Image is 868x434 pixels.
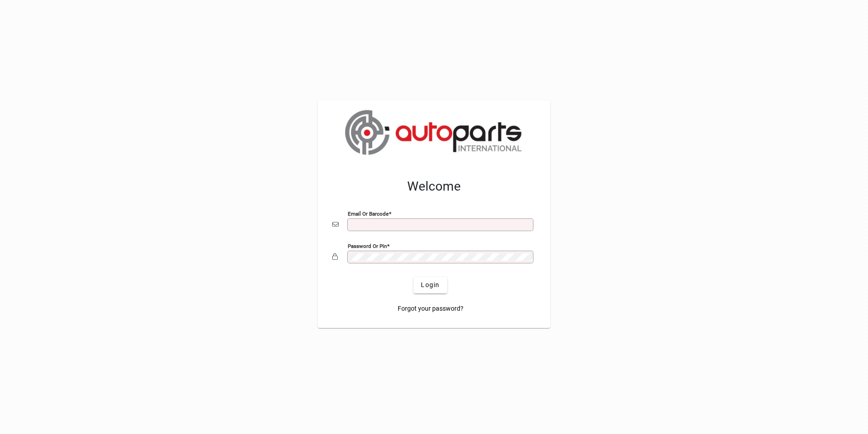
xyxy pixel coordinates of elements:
[348,210,389,217] mat-label: Email or Barcode
[398,304,464,313] span: Forgot your password?
[414,277,447,293] button: Login
[421,280,439,290] span: Login
[348,242,387,249] mat-label: Password or Pin
[332,179,536,194] h2: Welcome
[394,301,467,317] a: Forgot your password?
